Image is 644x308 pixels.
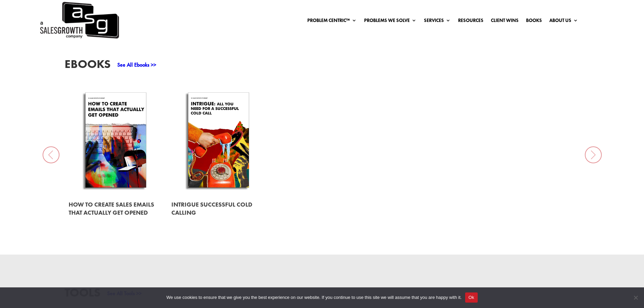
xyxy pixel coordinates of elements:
a: Services [424,18,451,25]
span: No [632,294,639,301]
a: Problem Centric™ [307,18,357,25]
h3: Tools [65,287,100,302]
h3: EBooks [65,58,111,73]
button: Ok [465,292,478,303]
a: Problems We Solve [364,18,416,25]
a: About Us [549,18,578,25]
a: See All Ebooks >> [117,61,156,68]
span: We use cookies to ensure that we give you the best experience on our website. If you continue to ... [166,294,461,301]
a: Books [526,18,542,25]
a: Client Wins [491,18,519,25]
a: Resources [458,18,483,25]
